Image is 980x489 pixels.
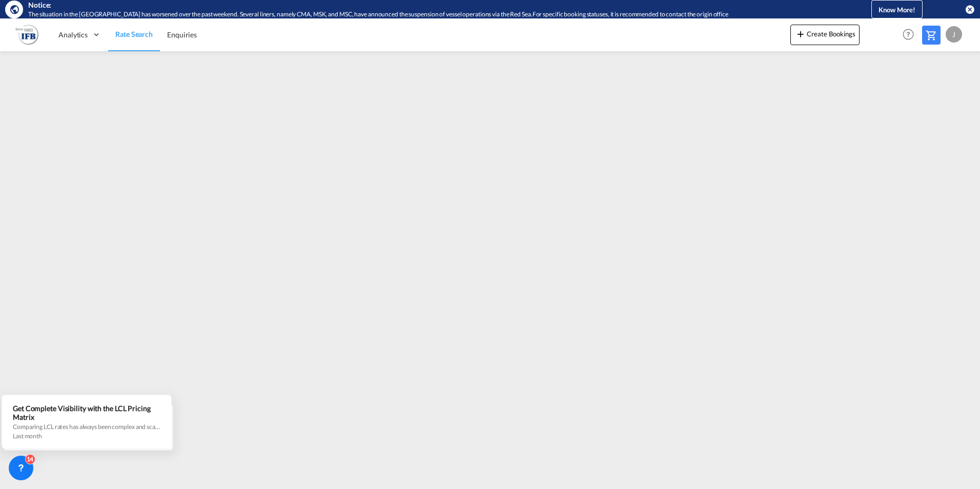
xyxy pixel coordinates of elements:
[790,25,860,45] button: icon-plus 400-fgCreate Bookings
[9,4,19,14] md-icon: icon-earth
[15,23,38,46] img: b628ab10256c11eeb52753acbc15d091.png
[160,18,204,51] a: Enquiries
[946,26,962,43] div: J
[58,30,88,40] span: Analytics
[108,18,160,51] a: Rate Search
[115,30,153,38] span: Rate Search
[965,4,975,14] button: icon-close-circle
[794,28,807,40] md-icon: icon-plus 400-fg
[879,6,915,14] span: Know More!
[900,26,917,43] span: Help
[167,30,197,39] span: Enquiries
[51,18,108,51] div: Analytics
[900,26,922,44] div: Help
[28,10,829,19] div: The situation in the Red Sea has worsened over the past weekend. Several liners, namely CMA, MSK,...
